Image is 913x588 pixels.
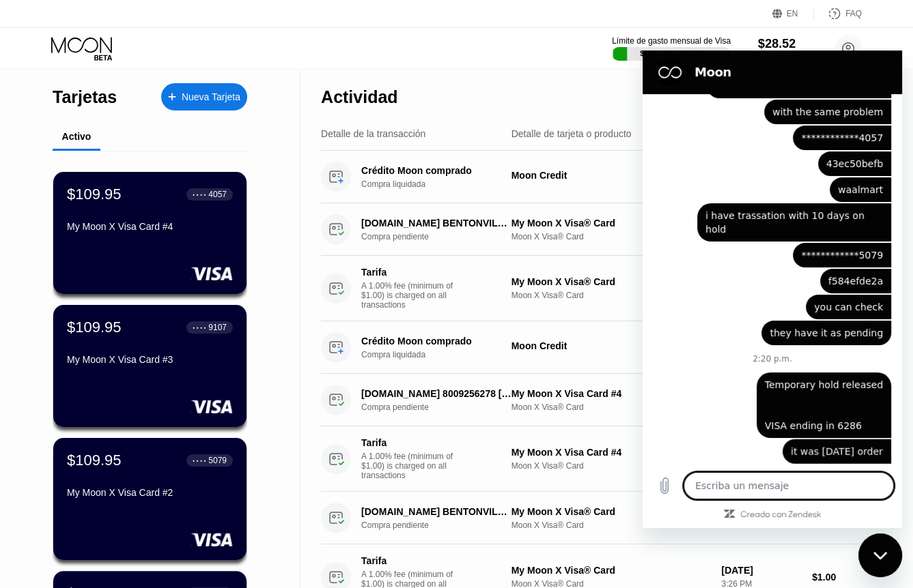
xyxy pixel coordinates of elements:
[511,520,711,530] div: Moon X Visa® Card
[361,336,511,347] div: Crédito Moon comprado
[361,267,457,278] div: Tarifa
[361,520,522,530] div: Compra pendiente
[787,9,798,18] div: EN
[67,354,233,365] div: My Moon X Visa Card #3
[53,87,117,107] div: Tarjetas
[208,190,227,199] div: 4057
[361,402,522,412] div: Compra pendiente
[53,438,247,560] div: $109.95● ● ● ●5079My Moon X Visa Card #2
[208,323,227,332] div: 9107
[321,256,862,321] div: TarifaA 1.00% fee (minimum of $1.00) is charged on all transactionsMy Moon X Visa® CardMoon X Vis...
[321,321,862,374] div: Crédito Moon compradoCompra liquidadaMoon Credit[DATE]9:44 AM$61.27
[67,221,233,232] div: My Moon X Visa Card #4
[640,49,703,57] div: $470.48 / $4,000.00
[161,83,247,111] div: Nueva Tarjeta
[321,87,398,107] div: Actividad
[193,192,206,196] div: ● ● ● ●
[612,36,731,46] div: Límite de gasto mensual de Visa
[511,291,711,300] div: Moon X Visa® Card
[361,179,522,189] div: Compra liquidada
[858,533,902,577] iframe: Botón para iniciar la ventana de mensajería, conversación en curso
[643,50,902,528] iframe: Ventana de mensajería
[361,232,522,241] div: Compra pendiente
[321,426,862,492] div: TarifaA 1.00% fee (minimum of $1.00) is charged on all transactionsMy Moon X Visa Card #4Moon X V...
[53,172,247,294] div: $109.95● ● ● ●4057My Moon X Visa Card #4
[814,7,862,20] div: FAQ
[361,437,457,448] div: Tarifa
[758,37,807,51] div: $28.52
[67,186,122,203] div: $109.95
[53,305,247,427] div: $109.95● ● ● ●9107My Moon X Visa Card #3
[758,37,807,61] div: $28.52Crédito Moon
[321,203,862,256] div: [DOMAIN_NAME] BENTONVILLE USCompra pendienteMy Moon X Visa® CardMoon X Visa® Card[DATE]9:56 AM$68.94
[182,91,240,103] div: Nueva Tarjeta
[511,447,711,458] div: My Moon X Visa Card #4
[62,131,92,142] div: Activo
[361,452,464,480] div: A 1.00% fee (minimum of $1.00) is charged on all transactions
[321,492,862,544] div: [DOMAIN_NAME] BENTONVILLE USCompra pendienteMy Moon X Visa® CardMoon X Visa® Card[DATE]3:26 PM$68.94
[361,350,522,359] div: Compra liquidada
[511,461,711,471] div: Moon X Visa® Card
[67,452,122,469] div: $109.95
[361,218,511,229] div: [DOMAIN_NAME] BENTONVILLE US
[511,402,711,412] div: Moon X Visa® Card
[511,276,711,287] div: My Moon X Visa® Card
[67,487,233,498] div: My Moon X Visa Card #2
[721,565,801,576] div: [DATE]
[361,555,457,566] div: Tarifa
[511,388,711,399] div: My Moon X Visa Card #4
[361,506,511,517] div: [DOMAIN_NAME] BENTONVILLE US
[193,325,206,329] div: ● ● ● ●
[321,374,862,426] div: [DOMAIN_NAME] 8009256278 [GEOGRAPHIC_DATA] [GEOGRAPHIC_DATA]Compra pendienteMy Moon X Visa Card #...
[361,165,511,176] div: Crédito Moon comprado
[321,151,862,203] div: Crédito Moon compradoCompra liquidadaMoon Credit[DATE]12:28 PM$101.60
[208,456,227,465] div: 5079
[511,170,711,181] div: Moon Credit
[361,388,511,399] div: [DOMAIN_NAME] 8009256278 [GEOGRAPHIC_DATA] [GEOGRAPHIC_DATA]
[511,128,632,139] div: Detalle de tarjeta o producto
[612,36,731,61] div: Límite de gasto mensual de Visa$470.48/$4,000.00
[321,128,425,139] div: Detalle de la transacción
[361,281,464,310] div: A 1.00% fee (minimum of $1.00) is charged on all transactions
[511,565,711,576] div: My Moon X Visa® Card
[511,218,711,229] div: My Moon X Visa® Card
[193,458,206,462] div: ● ● ● ●
[812,572,862,583] div: $1.00
[772,7,814,20] div: EN
[511,506,711,517] div: My Moon X Visa® Card
[511,340,711,351] div: Moon Credit
[845,9,862,18] div: FAQ
[511,232,711,241] div: Moon X Visa® Card
[67,319,122,336] div: $109.95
